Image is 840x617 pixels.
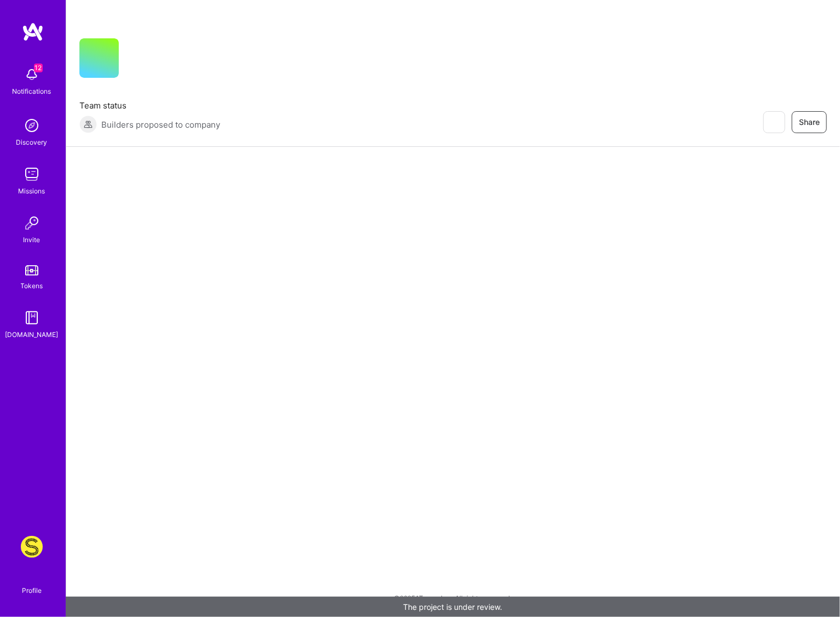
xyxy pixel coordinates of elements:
div: Missions [19,185,45,197]
a: Studs: A Fresh Take on Ear Piercing & Earrings [18,536,45,558]
img: Builders proposed to company [79,116,97,133]
div: Tokens [21,280,43,292]
img: discovery [21,115,43,136]
img: tokens [25,265,38,276]
div: The project is under review. [66,597,840,617]
img: bell [21,64,43,85]
img: Studs: A Fresh Take on Ear Piercing & Earrings [21,536,43,558]
span: Builders proposed to company [101,119,220,130]
div: Invite [24,234,41,245]
img: guide book [21,307,43,329]
span: Team status [79,100,220,111]
span: 12 [34,64,43,72]
div: Notifications [13,85,51,97]
a: Profile [18,573,45,595]
span: Share [799,117,820,128]
img: logo [22,22,44,42]
i: icon CompanyGray [132,56,141,65]
img: Invite [21,212,43,234]
div: [DOMAIN_NAME] [5,329,59,340]
div: Discovery [16,136,48,148]
img: teamwork [21,163,43,185]
button: Share [792,111,827,133]
i: icon EyeClosed [769,118,778,127]
div: Profile [22,585,42,595]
